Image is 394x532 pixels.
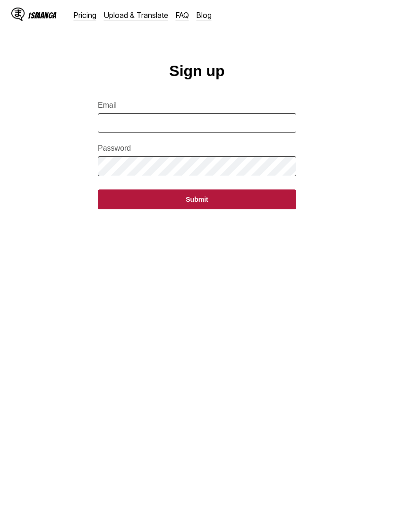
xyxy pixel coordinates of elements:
label: Email [98,101,296,110]
a: Pricing [74,10,96,20]
a: IsManga LogoIsManga [11,8,74,23]
h1: Sign up [169,62,224,80]
div: IsManga [28,11,57,20]
label: Password [98,144,296,153]
button: Submit [98,189,296,209]
a: Upload & Translate [104,10,168,20]
a: Blog [197,10,212,20]
img: IsManga Logo [11,8,25,21]
a: FAQ [176,10,189,20]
